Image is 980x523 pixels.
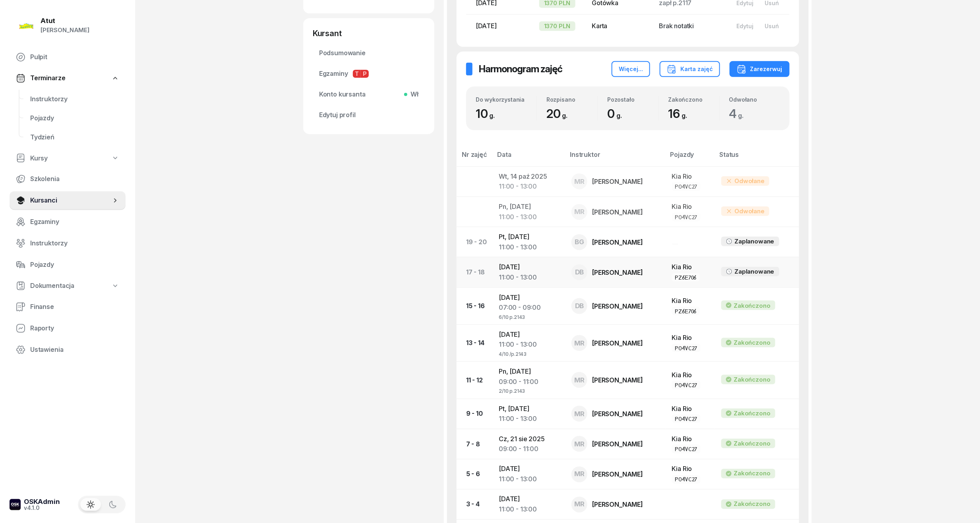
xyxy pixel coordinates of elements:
[492,399,565,429] td: Pt, [DATE]
[575,239,585,245] span: BG
[490,112,495,120] small: g.
[574,377,585,384] span: MR
[476,96,536,103] div: Do wykorzystania
[492,324,565,361] td: [DATE]
[30,94,119,104] span: Instruktorzy
[319,89,418,100] span: Konto kursanta
[457,399,492,429] td: 9 - 10
[499,303,559,313] div: 07:00 - 09:00
[492,149,565,166] th: Data
[562,112,568,120] small: g.
[492,288,565,324] td: [DATE]
[672,202,709,212] div: Kia Rio
[499,475,559,485] div: 11:00 - 13:00
[592,377,643,383] div: [PERSON_NAME]
[675,345,697,351] div: PO4VC27
[30,323,119,334] span: Raporty
[675,308,697,315] div: PZ6E706
[476,106,499,121] span: 10
[10,319,126,338] a: Raporty
[479,63,562,75] h2: Harmonogram zajęć
[735,236,775,247] div: Zaplanowane
[10,69,126,87] a: Terminarze
[499,350,559,357] div: 4/10 /p.2143
[457,227,492,257] td: 19 - 20
[735,266,775,277] div: Zaplanowane
[546,106,571,121] span: 20
[30,238,119,249] span: Instruktorzy
[574,178,585,185] span: MR
[313,64,425,83] a: EgzaminyTP
[313,28,425,39] div: Kursant
[492,362,565,399] td: Pn, [DATE]
[361,70,369,78] span: P
[592,239,643,245] div: [PERSON_NAME]
[592,21,647,31] div: Karta
[30,52,119,62] span: Pulpit
[675,446,697,452] div: PO4VC27
[731,19,759,33] button: Edytuj
[672,333,709,343] div: Kia Rio
[10,297,126,317] a: Finanse
[729,96,780,103] div: Odwołano
[672,404,709,414] div: Kia Rio
[24,128,126,147] a: Tydzień
[619,64,643,74] div: Więcej...
[592,441,643,447] div: [PERSON_NAME]
[607,106,658,121] div: 0
[666,149,715,166] th: Pojazdy
[30,302,119,312] span: Finanse
[24,109,126,128] a: Pojazdy
[30,73,65,83] span: Terminarze
[10,170,126,189] a: Szkolenia
[10,234,126,253] a: Instruktorzy
[457,362,492,399] td: 11 - 12
[476,22,497,30] span: [DATE]
[592,209,643,215] div: [PERSON_NAME]
[30,132,119,143] span: Tydzień
[30,345,119,355] span: Ustawienia
[672,434,709,444] div: Kia Rio
[672,172,709,182] div: Kia Rio
[539,21,575,31] div: 1370 PLN
[737,23,754,29] div: Edytuj
[492,490,565,520] td: [DATE]
[592,502,643,508] div: [PERSON_NAME]
[592,178,643,185] div: [PERSON_NAME]
[672,262,709,272] div: Kia Rio
[30,113,119,124] span: Pojazdy
[10,212,126,232] a: Egzaminy
[612,61,650,77] button: Więcej...
[592,340,643,346] div: [PERSON_NAME]
[319,110,418,120] span: Edytuj profil
[30,217,119,227] span: Egzaminy
[24,506,60,511] div: v4.1.0
[10,499,21,510] img: logo-xs-dark@2x.png
[546,96,597,103] div: Rozpisano
[734,438,771,449] div: Zakończono
[457,459,492,490] td: 5 - 6
[10,149,126,168] a: Kursy
[492,459,565,490] td: [DATE]
[734,338,771,348] div: Zakończono
[10,48,126,67] a: Pulpit
[675,415,697,422] div: PO4VC27
[668,106,691,121] span: 16
[492,197,565,227] td: Pn, [DATE]
[734,301,771,311] div: Zakończono
[24,499,60,506] div: OSKAdmin
[30,153,48,164] span: Kursy
[734,469,771,479] div: Zakończono
[675,183,697,190] div: PO4VC27
[672,464,709,475] div: Kia Rio
[492,257,565,288] td: [DATE]
[319,48,418,58] span: Podsumowanie
[457,149,492,166] th: Nr zajęć
[313,85,425,104] a: Konto kursantaWł
[10,277,126,295] a: Dokumentacja
[457,429,492,459] td: 7 - 8
[10,340,126,359] a: Ustawienia
[492,166,565,197] td: Wt, 14 paź 2025
[499,272,559,283] div: 11:00 - 13:00
[721,176,770,186] div: Odwołane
